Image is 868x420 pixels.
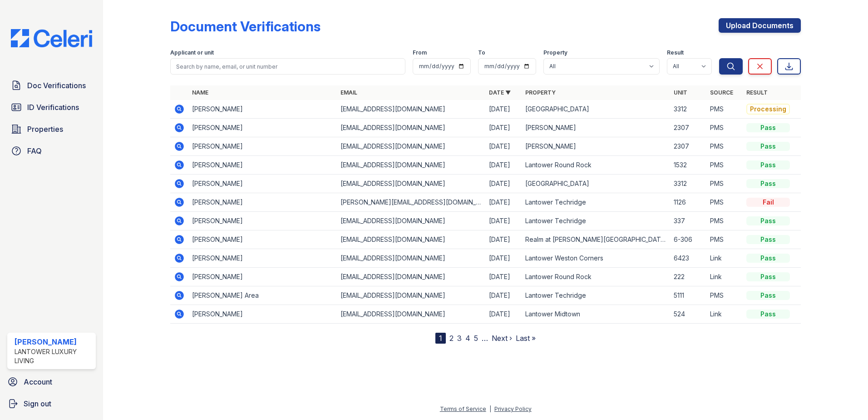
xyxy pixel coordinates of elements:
[670,156,706,175] td: 1532
[706,100,743,119] td: PMS
[492,334,512,343] a: Next ›
[489,405,491,412] div: |
[485,305,522,324] td: [DATE]
[449,334,454,343] a: 2
[413,49,427,56] label: From
[485,100,522,119] td: [DATE]
[485,193,522,212] td: [DATE]
[670,175,706,193] td: 3312
[170,58,405,75] input: Search by name, email, or unit number
[670,305,706,324] td: 524
[474,334,478,343] a: 5
[4,373,99,391] a: Account
[337,119,485,137] td: [EMAIL_ADDRESS][DOMAIN_NAME]
[710,89,733,96] a: Source
[667,49,684,56] label: Result
[746,179,790,188] div: Pass
[485,119,522,137] td: [DATE]
[522,137,670,156] td: [PERSON_NAME]
[489,89,511,96] a: Date ▼
[746,123,790,132] div: Pass
[337,305,485,324] td: [EMAIL_ADDRESS][DOMAIN_NAME]
[746,216,790,225] div: Pass
[188,305,337,324] td: [PERSON_NAME]
[485,137,522,156] td: [DATE]
[706,230,743,249] td: PMS
[522,193,670,212] td: Lantower Techridge
[706,119,743,137] td: PMS
[746,198,790,207] div: Fail
[746,89,768,96] a: Result
[337,156,485,175] td: [EMAIL_ADDRESS][DOMAIN_NAME]
[522,175,670,193] td: [GEOGRAPHIC_DATA]
[188,249,337,268] td: [PERSON_NAME]
[706,193,743,212] td: PMS
[485,286,522,305] td: [DATE]
[522,305,670,324] td: Lantower Midtown
[522,119,670,137] td: [PERSON_NAME]
[188,230,337,249] td: [PERSON_NAME]
[188,137,337,156] td: [PERSON_NAME]
[27,124,63,135] span: Properties
[522,156,670,175] td: Lantower Round Rock
[188,286,337,305] td: [PERSON_NAME] Area
[522,230,670,249] td: Realm at [PERSON_NAME][GEOGRAPHIC_DATA]
[746,160,790,170] div: Pass
[706,212,743,230] td: PMS
[674,89,687,96] a: Unit
[516,334,536,343] a: Last »
[746,310,790,319] div: Pass
[543,49,567,56] label: Property
[337,230,485,249] td: [EMAIL_ADDRESS][DOMAIN_NAME]
[485,175,522,193] td: [DATE]
[457,334,462,343] a: 3
[746,291,790,300] div: Pass
[170,18,321,35] div: Document Verifications
[746,254,790,263] div: Pass
[746,104,790,115] div: Processing
[522,100,670,119] td: [GEOGRAPHIC_DATA]
[670,193,706,212] td: 1126
[4,395,99,413] button: Sign out
[24,398,51,409] span: Sign out
[188,268,337,286] td: [PERSON_NAME]
[522,286,670,305] td: Lantower Techridge
[435,333,446,344] div: 1
[522,212,670,230] td: Lantower Techridge
[7,120,96,138] a: Properties
[15,347,92,365] div: Lantower Luxury Living
[670,212,706,230] td: 337
[7,76,96,95] a: Doc Verifications
[494,405,532,412] a: Privacy Policy
[670,230,706,249] td: 6-306
[478,49,485,56] label: To
[670,137,706,156] td: 2307
[746,272,790,281] div: Pass
[337,268,485,286] td: [EMAIL_ADDRESS][DOMAIN_NAME]
[337,249,485,268] td: [EMAIL_ADDRESS][DOMAIN_NAME]
[485,249,522,268] td: [DATE]
[706,305,743,324] td: Link
[706,175,743,193] td: PMS
[746,235,790,244] div: Pass
[188,212,337,230] td: [PERSON_NAME]
[465,334,470,343] a: 4
[192,89,208,96] a: Name
[706,286,743,305] td: PMS
[440,405,486,412] a: Terms of Service
[337,175,485,193] td: [EMAIL_ADDRESS][DOMAIN_NAME]
[27,80,86,91] span: Doc Verifications
[485,230,522,249] td: [DATE]
[337,212,485,230] td: [EMAIL_ADDRESS][DOMAIN_NAME]
[170,49,214,56] label: Applicant or unit
[7,98,96,116] a: ID Verifications
[7,142,96,160] a: FAQ
[337,137,485,156] td: [EMAIL_ADDRESS][DOMAIN_NAME]
[15,336,92,347] div: [PERSON_NAME]
[188,100,337,119] td: [PERSON_NAME]
[188,175,337,193] td: [PERSON_NAME]
[337,193,485,212] td: [PERSON_NAME][EMAIL_ADDRESS][DOMAIN_NAME]
[188,119,337,137] td: [PERSON_NAME]
[337,100,485,119] td: [EMAIL_ADDRESS][DOMAIN_NAME]
[525,89,556,96] a: Property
